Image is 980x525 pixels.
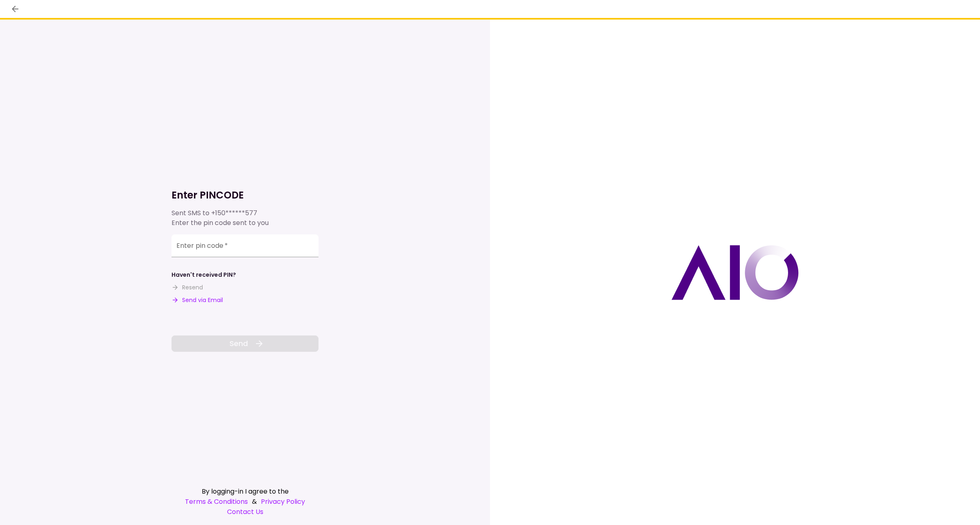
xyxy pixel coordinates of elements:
[229,338,248,349] span: Send
[171,486,318,496] div: By logging-in I agree to the
[171,189,318,202] h1: Enter PINCODE
[171,496,318,507] div: &
[171,296,223,304] button: Send via Email
[171,507,318,517] a: Contact Us
[171,208,318,228] div: Sent SMS to Enter the pin code sent to you
[261,496,305,507] a: Privacy Policy
[671,245,799,300] img: AIO logo
[171,335,318,352] button: Send
[171,271,236,279] div: Haven't received PIN?
[185,496,248,507] a: Terms & Conditions
[8,2,22,16] button: back
[171,283,203,292] button: Resend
